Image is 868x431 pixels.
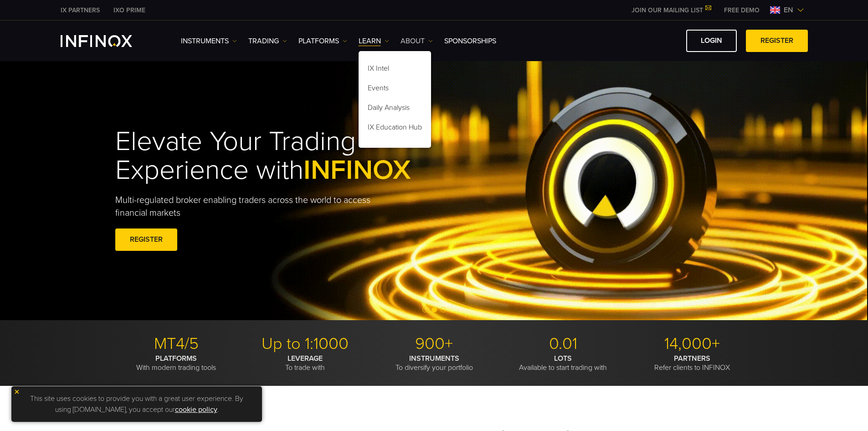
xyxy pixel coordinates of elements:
[502,334,624,354] p: 0.01
[61,35,154,47] a: INFINOX Logo
[717,5,766,15] a: INFINOX MENU
[554,354,572,363] strong: LOTS
[288,354,323,363] strong: LEVERAGE
[54,5,107,15] a: INFINOX
[115,194,386,219] p: Multi-regulated broker enabling traders across the world to access financial markets
[373,334,495,354] p: 900+
[155,354,197,363] strong: PLATFORMS
[359,99,431,119] a: Daily Analysis
[373,354,495,372] p: To diversify your portfolio
[401,36,433,47] a: ABOUT
[674,354,710,363] strong: PARTNERS
[16,391,257,417] p: This site uses cookies to provide you with a great user experience. By using [DOMAIN_NAME], you a...
[248,36,287,47] a: TRADING
[631,334,753,354] p: 14,000+
[303,154,411,187] span: INFINOX
[441,307,446,312] span: Go to slide 3
[780,5,797,16] span: en
[181,36,237,47] a: Instruments
[422,307,428,312] span: Go to slide 1
[115,127,453,185] h1: Elevate Your Trading Experience with
[115,354,237,372] p: With modern trading tools
[444,36,496,47] a: SPONSORSHIPS
[359,60,431,80] a: IX Intel
[746,30,808,52] a: REGISTER
[298,36,347,47] a: PLATFORMS
[431,307,437,312] span: Go to slide 2
[502,354,624,372] p: Available to start trading with
[175,405,217,414] a: cookie policy
[359,36,389,47] a: Learn
[409,354,459,363] strong: INSTRUMENTS
[107,5,152,15] a: INFINOX
[359,80,431,99] a: Events
[631,354,753,372] p: Refer clients to INFINOX
[115,228,177,251] a: REGISTER
[244,334,366,354] p: Up to 1:1000
[625,6,717,14] a: JOIN OUR MAILING LIST
[686,30,737,52] a: LOGIN
[14,389,20,395] img: yellow close icon
[244,354,366,372] p: To trade with
[359,119,431,139] a: IX Education Hub
[115,334,237,354] p: MT4/5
